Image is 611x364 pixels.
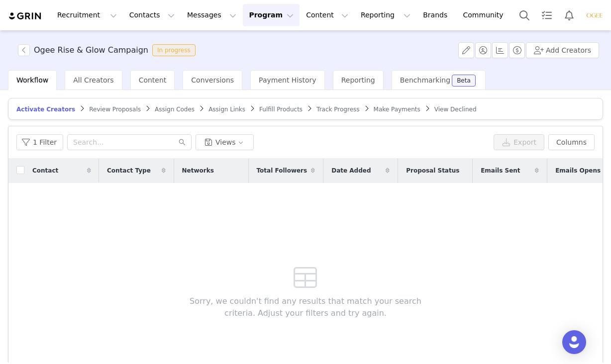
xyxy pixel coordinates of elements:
i: icon: search [179,139,186,146]
button: Messages [181,4,242,26]
span: Contact [32,166,58,175]
span: Content [139,76,167,84]
span: Proposal Status [406,166,459,175]
span: Contact Type [107,166,151,175]
span: Fulfill Products [259,106,303,113]
div: Beta [457,78,471,84]
a: Community [457,4,514,26]
button: Program [243,4,300,26]
span: [object Object] [18,44,200,56]
h3: Ogee Rise & Glow Campaign [34,44,148,56]
span: Make Payments [374,106,420,113]
span: Conversions [191,76,234,84]
a: Tasks [536,4,558,26]
span: Total Followers [257,166,307,175]
button: Search [513,4,535,26]
span: Payment History [259,76,316,84]
span: Benchmarking [400,76,450,84]
button: Recruitment [51,4,123,26]
span: View Declined [434,106,477,113]
span: Sorry, we couldn't find any results that match your search criteria. Adjust your filters and try ... [175,295,437,319]
button: Reporting [355,4,416,26]
button: Export [494,134,544,150]
input: Search... [67,134,192,150]
span: Activate Creators [16,106,75,113]
span: Reporting [341,76,375,84]
button: Add Creators [526,42,599,58]
img: e7e4abd6-8155-450c-9b0f-ff2e38e699c8.png [587,7,603,23]
span: In progress [152,44,196,56]
button: Notifications [558,4,580,26]
button: Content [300,4,354,26]
span: Assign Codes [155,106,195,113]
div: Open Intercom Messenger [562,330,586,354]
a: Brands [417,4,456,26]
button: Views [196,134,254,150]
button: 1 Filter [16,134,63,150]
span: All Creators [73,76,113,84]
span: Emails Sent [481,166,520,175]
span: Workflow [16,76,48,84]
span: Review Proposals [89,106,141,113]
span: Assign Links [208,106,245,113]
span: Networks [182,166,214,175]
button: Columns [548,134,595,150]
span: Track Progress [316,106,359,113]
button: Contacts [123,4,181,26]
span: Date Added [331,166,371,175]
img: grin logo [8,11,43,21]
span: Emails Opens [555,166,601,175]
